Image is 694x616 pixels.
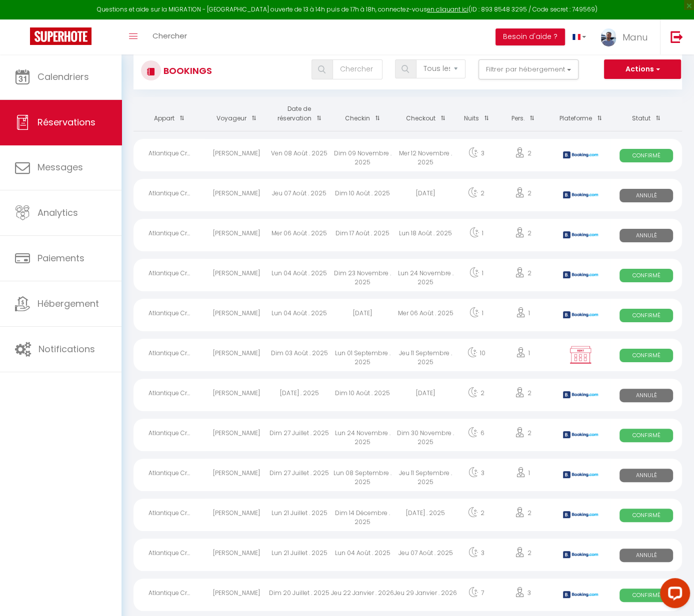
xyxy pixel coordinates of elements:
[550,97,611,131] th: Sort by channel
[268,97,331,131] th: Sort by booking date
[394,97,457,131] th: Sort by checkout
[133,97,205,131] th: Sort by rentals
[38,343,95,355] span: Notifications
[495,97,550,131] th: Sort by people
[604,59,681,79] button: Actions
[478,59,578,79] button: Filtrer par hébergement
[37,297,99,310] span: Hébergement
[145,19,194,54] a: Chercher
[427,5,468,13] a: en cliquant ici
[205,97,268,131] th: Sort by guest
[670,30,683,43] img: logout
[161,59,212,82] h3: Bookings
[593,19,660,54] a: ... Manu
[152,30,187,41] span: Chercher
[610,97,682,131] th: Sort by status
[331,97,394,131] th: Sort by checkin
[622,31,647,43] span: Manu
[601,28,616,46] img: ...
[37,116,95,128] span: Réservations
[495,28,565,45] button: Besoin d'aide ?
[652,574,694,616] iframe: LiveChat chat widget
[37,252,84,264] span: Paiements
[37,206,78,219] span: Analytics
[457,97,495,131] th: Sort by nights
[30,27,91,45] img: Super Booking
[37,70,89,83] span: Calendriers
[332,59,382,79] input: Chercher
[37,161,83,173] span: Messages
